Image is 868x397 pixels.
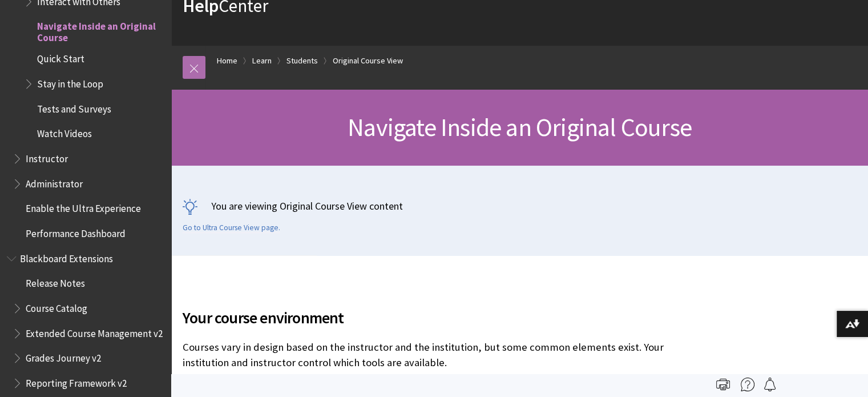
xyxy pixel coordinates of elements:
span: Reporting Framework v2 [26,374,127,389]
span: Course Catalog [26,299,87,314]
p: Courses vary in design based on the instructor and the institution, but some common elements exis... [183,340,688,370]
p: You are viewing Original Course View content [183,199,857,213]
img: Print [716,378,730,391]
span: Quick Start [37,50,84,65]
span: Enable the Ultra Experience [26,199,141,215]
span: Performance Dashboard [26,224,126,239]
span: Administrator [26,174,83,190]
span: Grades Journey v2 [26,348,101,364]
span: Your course environment [183,306,688,330]
span: Extended Course Management v2 [26,324,163,339]
a: Go to Ultra Course View page. [183,223,280,233]
span: Blackboard Extensions [20,249,113,264]
a: Learn [252,54,272,68]
span: Watch Videos [37,125,92,140]
a: Original Course View [333,54,403,68]
a: Students [286,54,318,68]
span: Stay in the Loop [37,74,103,90]
img: Follow this page [763,378,777,391]
span: Tests and Surveys [37,99,111,115]
span: Release Notes [26,274,85,290]
span: Instructor [26,149,68,165]
span: Navigate Inside an Original Course [37,17,163,43]
span: Navigate Inside an Original Course [348,111,692,143]
a: Home [217,54,237,68]
img: More help [741,378,754,391]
